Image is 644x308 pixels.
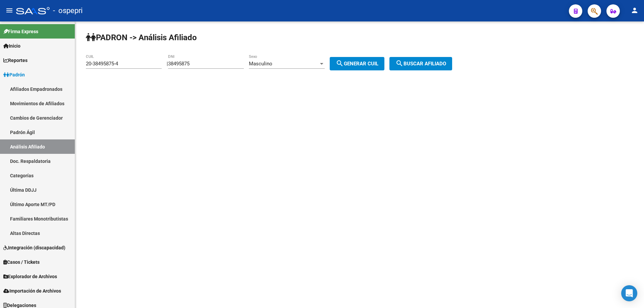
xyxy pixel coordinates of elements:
[336,59,344,67] mat-icon: search
[3,287,61,295] span: Importación de Archivos
[3,273,57,280] span: Explorador de Archivos
[3,258,40,266] span: Casos / Tickets
[389,57,452,70] button: Buscar afiliado
[53,3,83,18] span: - ospepri
[336,61,378,67] span: Generar CUIL
[249,61,272,67] span: Masculino
[330,57,384,70] button: Generar CUIL
[395,61,446,67] span: Buscar afiliado
[5,6,13,14] mat-icon: menu
[86,33,197,42] strong: PADRON -> Análisis Afiliado
[631,6,639,14] mat-icon: person
[621,285,637,301] div: Open Intercom Messenger
[3,244,65,251] span: Integración (discapacidad)
[167,61,389,67] div: |
[3,42,20,50] span: Inicio
[3,71,25,78] span: Padrón
[395,59,404,67] mat-icon: search
[3,28,38,35] span: Firma Express
[3,57,28,64] span: Reportes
